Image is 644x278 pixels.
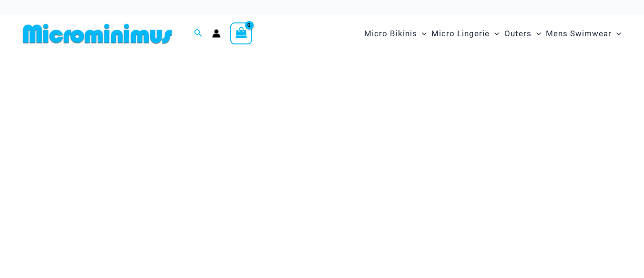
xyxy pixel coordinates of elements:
[212,29,221,38] a: Account icon link
[417,21,427,46] span: Menu Toggle
[612,21,621,46] span: Menu Toggle
[230,22,252,44] a: View Shopping Cart, empty
[360,18,625,50] nav: Site Navigation
[532,21,541,46] span: Menu Toggle
[429,19,501,48] a: Micro LingerieMenu ToggleMenu Toggle
[362,19,429,48] a: Micro BikinisMenu ToggleMenu Toggle
[194,28,203,40] a: Search icon link
[502,19,543,48] a: OutersMenu ToggleMenu Toggle
[19,23,176,44] img: MM SHOP LOGO FLAT
[504,21,532,46] span: Outers
[546,21,612,46] span: Mens Swimwear
[490,21,499,46] span: Menu Toggle
[364,21,417,46] span: Micro Bikinis
[543,19,624,48] a: Mens SwimwearMenu ToggleMenu Toggle
[431,21,490,46] span: Micro Lingerie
